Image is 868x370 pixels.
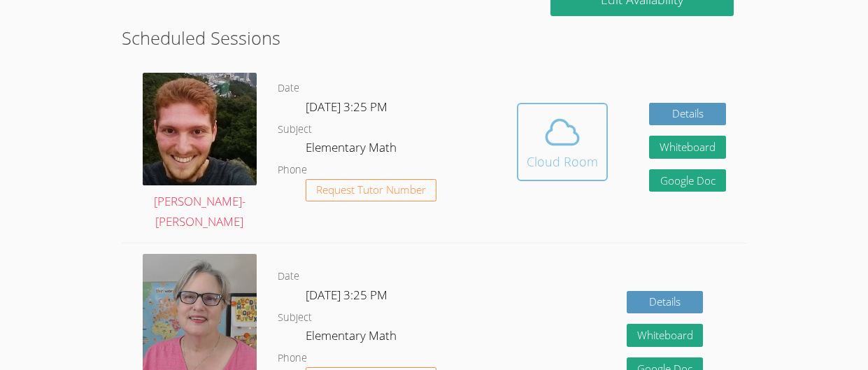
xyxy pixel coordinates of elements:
[278,80,299,97] dt: Date
[306,326,399,350] dd: Elementary Math
[122,24,747,51] h2: Scheduled Sessions
[627,324,704,347] button: Whiteboard
[278,268,299,285] dt: Date
[527,152,598,171] div: Cloud Room
[649,169,726,192] a: Google Doc
[649,136,726,159] button: Whiteboard
[278,121,312,138] dt: Subject
[306,287,387,303] span: [DATE] 3:25 PM
[278,350,307,367] dt: Phone
[306,138,399,162] dd: Elementary Math
[517,103,608,181] button: Cloud Room
[306,179,436,202] button: Request Tutor Number
[627,291,704,314] a: Details
[649,103,726,126] a: Details
[143,73,257,185] img: avatar.png
[306,99,387,115] span: [DATE] 3:25 PM
[278,309,312,327] dt: Subject
[316,185,426,195] span: Request Tutor Number
[143,73,257,232] a: [PERSON_NAME]-[PERSON_NAME]
[278,162,307,179] dt: Phone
